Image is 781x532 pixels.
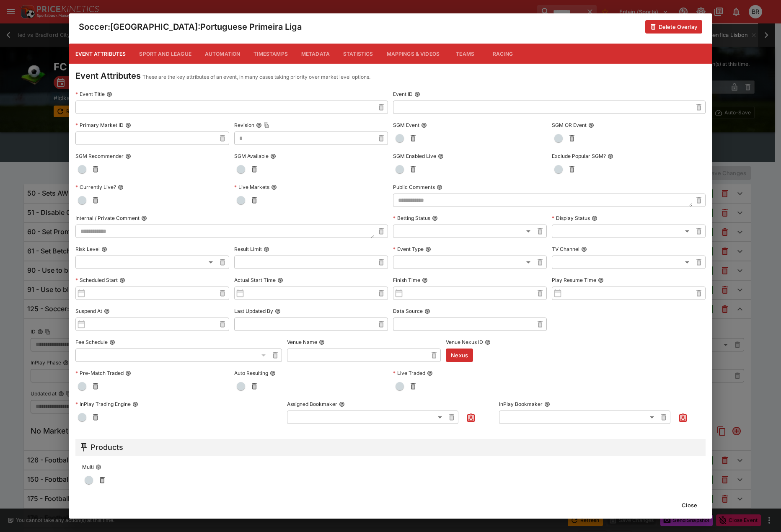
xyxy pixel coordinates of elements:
button: Event Type [425,246,431,252]
button: Display Status [592,215,597,221]
button: Racing [484,44,522,64]
button: Metadata [295,44,336,64]
h5: Products [91,442,123,452]
p: Primary Market ID [75,121,124,129]
button: Actual Start Time [277,277,283,283]
p: Event Type [393,245,424,253]
button: SGM Enabled Live [438,153,444,159]
button: SGM Recommender [125,153,131,159]
button: Multi [96,464,101,470]
button: Delete Overlay [645,20,702,34]
button: Internal / Private Comment [141,215,147,221]
button: RevisionCopy To Clipboard [256,122,262,128]
button: Event Title [106,91,112,97]
p: Auto Resulting [234,369,268,377]
button: Currently Live? [118,184,124,190]
p: Fee Schedule [75,338,108,346]
p: Display Status [552,214,590,222]
button: Result Limit [264,246,269,252]
button: Risk Level [101,246,107,252]
p: Currently Live? [75,183,116,191]
p: Multi [82,463,94,470]
button: Auto Resulting [270,370,276,376]
button: TV Channel [581,246,587,252]
p: Event Title [75,90,105,98]
button: Finish Time [422,277,428,283]
p: Exclude Popular SGM? [552,152,606,160]
button: Exclude Popular SGM? [608,153,613,159]
button: Teams [446,44,484,64]
button: Sport and League [132,44,198,64]
button: Pre-Match Traded [125,370,131,376]
p: Live Markets [234,183,269,191]
button: Assigned Bookmaker [339,401,345,407]
button: Data Source [424,308,430,314]
button: Live Markets [271,184,277,190]
p: InPlay Bookmaker [499,400,543,408]
p: Assigned Bookmaker [287,400,337,408]
button: Timestamps [247,44,295,64]
button: Scheduled Start [119,277,125,283]
p: Revision [234,121,254,129]
button: Close [677,498,702,512]
button: Automation [198,44,247,64]
p: Data Source [393,307,423,315]
button: Betting Status [432,215,438,221]
button: Primary Market ID [125,122,131,128]
button: Copy To Clipboard [264,122,269,128]
button: Assign to Me [675,411,690,426]
p: SGM Available [234,152,269,160]
button: SGM Available [270,153,276,159]
button: SGM Event [421,122,427,128]
button: Event Attributes [69,44,132,64]
h4: Event Attributes [75,70,141,81]
p: Live Traded [393,369,425,377]
button: Assign to Me [463,411,478,426]
button: SGM OR Event [588,122,594,128]
p: SGM OR Event [552,121,587,129]
button: Venue Name [319,339,325,345]
button: Mappings & Videos [380,44,447,64]
p: These are the key attributes of an event, in many cases taking priority over market level options. [142,73,370,81]
button: Fee Schedule [109,339,115,345]
button: Event ID [414,91,420,97]
p: Last Updated By [234,307,273,315]
p: TV Channel [552,245,579,253]
p: Scheduled Start [75,276,118,284]
p: Actual Start Time [234,276,276,284]
p: Finish Time [393,276,420,284]
p: Pre-Match Traded [75,369,124,377]
p: Play Resume Time [552,276,596,284]
button: InPlay Bookmaker [544,401,550,407]
p: Risk Level [75,245,100,253]
h4: Soccer:[GEOGRAPHIC_DATA]:Portuguese Primeira Liga [79,21,302,32]
p: Public Comments [393,183,435,191]
p: Result Limit [234,245,262,253]
p: SGM Enabled Live [393,152,436,160]
p: SGM Event [393,121,419,129]
button: Public Comments [437,184,442,190]
p: Betting Status [393,214,430,222]
button: Suspend At [104,308,110,314]
p: Venue Name [287,338,317,346]
p: InPlay Trading Engine [75,400,131,408]
button: Nexus [446,349,473,362]
button: Last Updated By [275,308,281,314]
p: SGM Recommender [75,152,124,160]
button: Statistics [336,44,380,64]
p: Event ID [393,90,413,98]
p: Internal / Private Comment [75,214,140,222]
button: Play Resume Time [598,277,604,283]
button: Live Traded [427,370,433,376]
p: Venue Nexus ID [446,338,483,346]
button: Venue Nexus ID [485,339,491,345]
p: Suspend At [75,307,102,315]
button: InPlay Trading Engine [132,401,138,407]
